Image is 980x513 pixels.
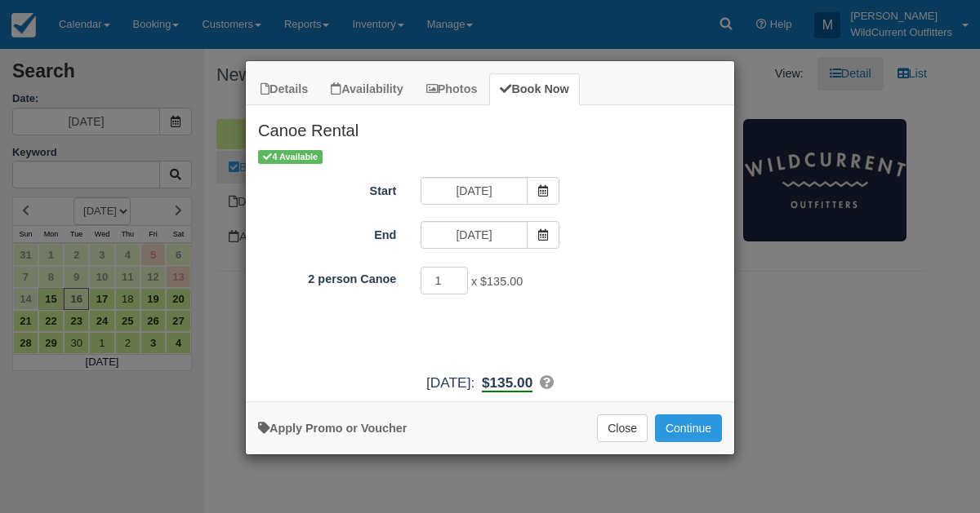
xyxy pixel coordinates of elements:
[246,177,408,200] label: Start
[246,105,734,148] h2: Canoe Rental
[482,374,532,392] b: $135.00
[416,73,488,105] a: Photos
[246,265,408,288] label: 2 person Canoe
[655,414,722,442] button: Add to Booking
[246,221,408,244] label: End
[246,373,734,393] div: :
[471,275,523,288] span: x $135.00
[489,73,579,105] a: Book Now
[426,374,470,391] span: [DATE]
[258,150,323,164] span: 4 Available
[246,105,734,393] div: Item Modal
[320,73,413,105] a: Availability
[258,422,407,435] a: Apply Voucher
[597,414,648,442] button: Close
[250,73,318,105] a: Details
[421,267,468,294] input: 2 person Canoe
